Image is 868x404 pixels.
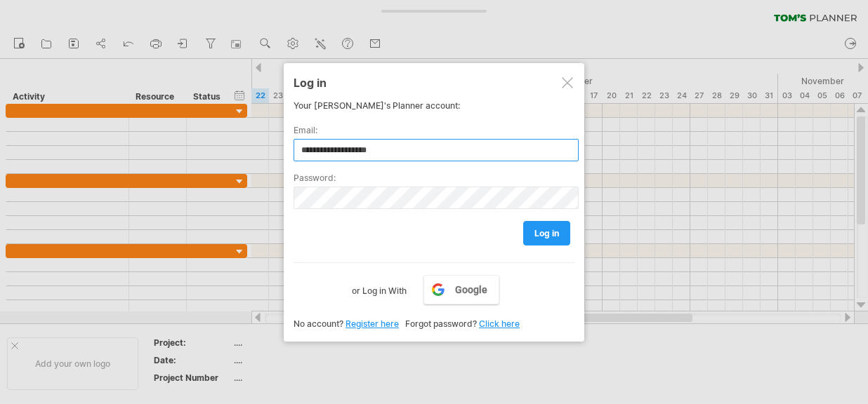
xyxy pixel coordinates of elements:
[294,100,574,111] div: Your [PERSON_NAME]'s Planner account:
[294,125,574,135] label: Email:
[455,284,487,295] span: Google
[346,318,399,329] a: Register here
[479,318,520,329] a: Click here
[294,173,574,183] label: Password:
[423,275,499,304] a: Google
[294,318,343,329] span: No account?
[294,69,574,95] div: Log in
[523,221,570,245] a: log in
[534,228,559,238] span: log in
[405,318,477,329] span: Forgot password?
[352,275,407,299] label: or Log in With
